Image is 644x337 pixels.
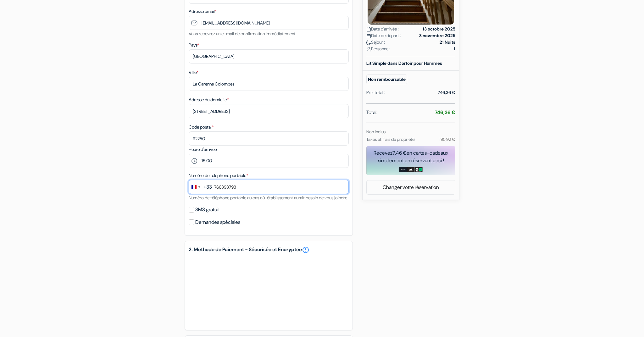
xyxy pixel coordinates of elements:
[189,246,349,254] h5: 2. Méthode de Paiement - Sécurisée et Encryptée
[203,183,212,191] div: +33
[366,27,371,32] img: calendar.svg
[407,167,415,172] img: adidas-card.png
[454,46,455,52] strong: 1
[189,97,229,103] label: Adresse du domicile
[366,34,371,38] img: calendar.svg
[189,16,349,30] input: Entrer adresse e-mail
[367,181,455,193] a: Changer votre réservation
[189,195,347,201] small: Numéro de téléphone portable au cas où l'établissement aurait besoin de vous joindre
[366,129,386,135] small: Non inclus
[399,167,407,172] img: amazon-card-no-text.png
[415,167,423,172] img: uber-uber-eats-card.png
[423,26,455,32] strong: 13 octobre 2025
[366,32,401,39] span: Date de départ :
[189,146,217,153] label: Heure d'arrivée
[302,246,309,254] a: error_outline
[392,150,407,156] span: 7,46 €
[366,60,442,66] b: Lit Simple dans Dortoir pour Hommes
[189,42,199,48] label: Pays
[366,136,415,142] small: Taxes et frais de propriété:
[435,109,455,116] strong: 746,36 €
[438,89,455,96] div: 746,36 €
[366,75,407,84] small: Non remboursable
[366,89,385,96] div: Prix total :
[440,39,455,46] strong: 21 Nuits
[195,218,240,227] label: Demandes spéciales
[189,31,296,36] small: Vous recevrez un e-mail de confirmation immédiatement
[366,47,371,52] img: user_icon.svg
[366,149,455,164] div: Recevez en cartes-cadeaux simplement en réservant ceci !
[439,136,455,142] small: 195,92 €
[187,255,350,326] iframe: Cadre de saisie sécurisé pour le paiement
[366,109,377,116] span: Total:
[366,26,399,32] span: Date d'arrivée :
[366,46,390,52] span: Personne :
[189,180,212,194] button: Change country, selected France (+33)
[366,39,385,46] span: Séjour :
[189,124,214,130] label: Code postal
[419,32,455,39] strong: 3 novembre 2025
[189,8,217,15] label: Adresse email
[189,172,248,179] label: Numéro de telephone portable
[189,69,198,76] label: Ville
[195,205,220,214] label: SMS gratuit
[366,40,371,45] img: moon.svg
